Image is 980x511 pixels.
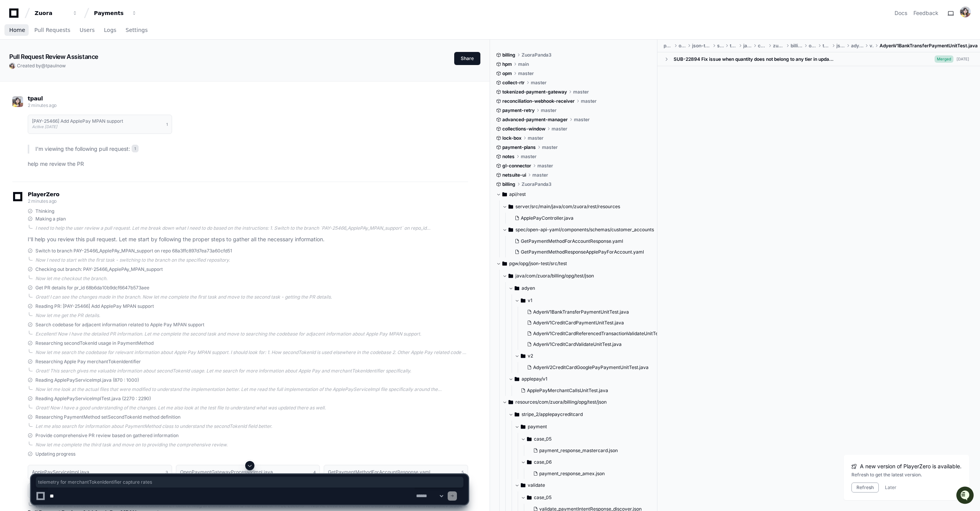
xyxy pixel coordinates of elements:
span: Researching secondTokenId usage in PaymentMethod [35,340,154,346]
div: Start new chat [26,57,126,65]
div: Now let me checkout the branch. [35,276,468,282]
span: Researching Apple Pay merchantTokenIdentifier [35,359,141,365]
div: Let me also search for information about PaymentMethod class to understand the secondTokenId fiel... [35,423,468,429]
span: master [531,80,547,86]
span: AdyenV1BankTransferPaymentUnitTest.java [533,309,629,315]
span: now [57,63,66,68]
span: GetPaymentMethodResponseApplePayForAccount.yaml [521,249,644,255]
button: server/src/main/java/com/zuora/rest/resources [502,200,654,213]
span: v2 [528,353,533,359]
span: test [730,43,738,49]
p: help me review the PR [28,160,468,169]
a: Logs [104,22,116,39]
div: Refresh to get the latest version. [851,472,962,478]
span: ZuoraPanda3 [522,181,552,187]
div: Zuora [35,9,68,17]
span: collect-rtr [502,80,525,86]
a: Users [80,22,95,39]
a: Home [9,22,25,39]
span: v1 [528,297,532,304]
span: reconciliation-webhook-receiver [502,98,575,104]
span: case_05 [534,436,552,442]
span: resources/com/zuora/billing/opg/test/json [515,399,607,405]
span: master [573,89,589,95]
span: Get PR details for pr_id 68b6da10b9dcf6647b573aee [35,285,149,291]
span: master [537,163,553,169]
span: Pylon [77,81,93,87]
span: Reading ApplePayServiceImpl.java (870 : 1000) [35,377,139,383]
button: GetPaymentMethodForAccountResponse.yaml [512,236,649,247]
button: v2 [515,350,670,362]
span: PlayerZero [28,192,59,197]
span: spec/open-api-yaml/components/schemas/customer_accounts [515,227,654,233]
div: We're available if you need us! [26,65,97,71]
span: Researching PaymentMethod setSecondTokenId method definition [35,414,181,420]
span: Home [9,28,25,32]
div: Great! This search gives me valuable information about secondTokenId usage. Let me search for mor... [35,368,468,374]
span: ZuoraPanda3 [522,52,552,58]
span: hpm [502,61,512,67]
span: Making a plan [35,216,66,222]
p: I'm viewing the following pull request: [35,145,468,154]
button: resources/com/zuora/billing/opg/test/json [502,396,658,408]
span: adyen [851,43,863,49]
button: case_05 [521,433,658,445]
span: billing [791,43,803,49]
span: Logs [104,28,116,32]
button: Payments [91,6,140,20]
div: I need to help the user review a pull request. Let me break down what I need to do based on the i... [35,225,468,231]
span: Reading ApplePayServiceImplTest.java (2270 : 2290) [35,396,151,402]
img: ACg8ocJp4l0LCSiC5MWlEh794OtQNs1DKYp4otTGwJyAKUZvwXkNnmc=s96-c [960,7,971,17]
span: telemetry for merchantTokenIdentifier capture rates [38,479,461,485]
button: Feedback [913,9,938,17]
button: Share [454,52,480,65]
span: zuora [773,43,784,49]
span: pgw [664,43,672,49]
img: ACg8ocJp4l0LCSiC5MWlEh794OtQNs1DKYp4otTGwJyAKUZvwXkNnmc=s96-c [12,96,23,107]
div: SUB-22894 Fix issue when quantity does not belong to any tier in upda… [674,56,833,62]
span: payment-retry [502,107,535,114]
span: tpaul [46,63,57,68]
svg: Directory [521,351,525,361]
img: 1756235613930-3d25f9e4-fa56-45dd-b3ad-e072dfbd1548 [8,57,22,71]
a: Settings [125,22,147,39]
span: java/com/zuora/billing/opg/test/json [515,273,594,279]
span: Provide comprehensive PR review based on gathered information [35,433,179,439]
span: tokenized-payment-gateway [502,89,567,95]
span: master [552,126,567,132]
span: master [521,154,537,160]
button: payment [515,421,658,433]
span: master [532,172,548,178]
span: 2 minutes ago [28,102,57,108]
svg: Directory [515,410,519,419]
iframe: Open customer support [955,486,976,506]
span: java [743,43,752,49]
button: Refresh [851,483,879,493]
button: GetPaymentMethodResponseApplePayForAccount.yaml [512,247,649,257]
button: ApplePayController.java [512,213,649,224]
div: Now let me search the codebase for relevant information about Apple Pay MPAN support. I should lo... [35,349,468,356]
div: Now let me complete the third task and move on to providing the comprehensive review. [35,442,468,448]
div: [DATE] [957,56,969,62]
span: master [542,144,558,150]
span: Updating progress [35,451,75,457]
span: server/src/main/java/com/zuora/rest/resources [515,204,620,210]
span: AdyenV2CreditCardGooglePayPaymentUnitTest.java [533,364,649,371]
span: AdyenV1CreditCardPaymentUnitTest.java [533,320,624,326]
span: payment-plans [502,144,536,150]
svg: Directory [515,374,519,384]
svg: Directory [502,190,507,199]
span: 1 [166,121,168,127]
span: api/rest [509,191,526,197]
span: test [823,43,830,49]
span: tpaul [28,95,43,102]
svg: Directory [527,458,532,467]
span: collections-window [502,126,545,132]
svg: Directory [508,225,513,234]
span: AdyenV1BankTransferPaymentUnitTest.java [880,43,978,49]
svg: Directory [527,434,532,444]
span: @ [41,63,46,68]
span: Switch to branch PAY-25466_ApplePAy_MPAN_support on repo 68a3ffc897d7ea73a60cfd51 [35,248,232,254]
div: Excellent! Now I have the detailed PR information. Let me complete the second task and move to se... [35,331,468,337]
button: [PAY-25466] Add ApplePay MPAN supportActive [DATE]1 [28,115,172,134]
